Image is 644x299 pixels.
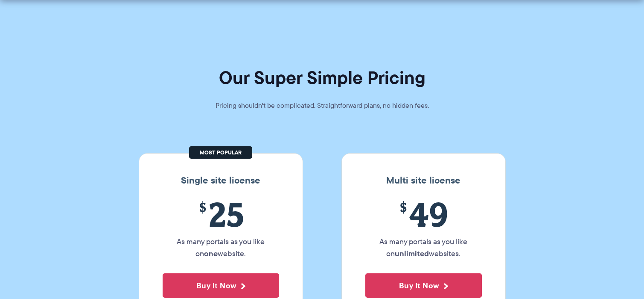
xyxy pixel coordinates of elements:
span: 25 [163,195,279,234]
h3: Single site license [148,175,294,186]
button: Buy It Now [163,273,279,298]
button: Buy It Now [365,273,482,298]
h3: Multi site license [350,175,497,186]
strong: one [204,248,218,259]
span: 49 [365,195,482,234]
p: Pricing shouldn't be complicated. Straightforward plans, no hidden fees. [194,100,450,112]
p: As many portals as you like on websites. [365,236,482,260]
p: As many portals as you like on website. [163,236,279,260]
strong: unlimited [395,248,429,259]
